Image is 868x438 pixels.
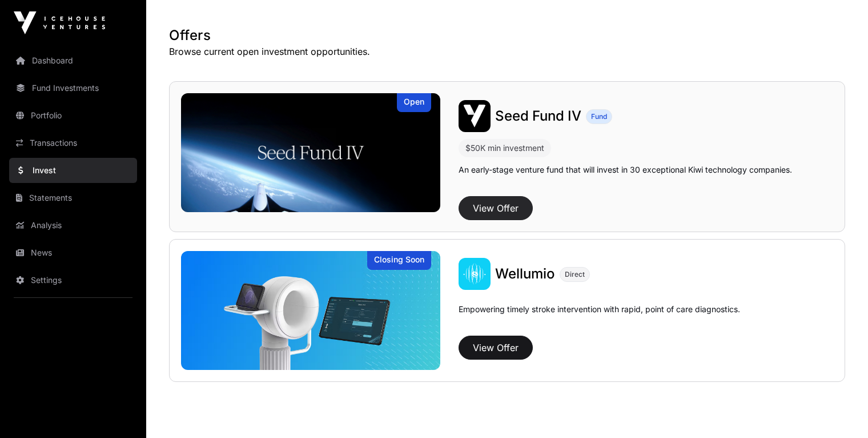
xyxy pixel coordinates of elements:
p: An early-stage venture fund that will invest in 30 exceptional Kiwi technology companies. [459,164,792,176]
a: News [9,240,137,265]
div: Closing Soon [367,251,431,270]
span: Direct [565,270,585,279]
button: View Offer [459,196,533,220]
a: Transactions [9,130,137,156]
a: Wellumio [495,265,555,283]
p: Browse current open investment opportunities. [169,45,845,58]
img: Wellumio [459,258,491,290]
a: Analysis [9,213,137,238]
img: Seed Fund IV [181,93,440,212]
span: Seed Fund IV [495,107,581,124]
a: Settings [9,268,137,293]
img: Icehouse Ventures Logo [14,11,105,34]
a: Seed Fund IV [495,107,581,125]
button: View Offer [459,336,533,360]
img: Seed Fund IV [459,100,491,132]
div: Open [397,93,431,112]
a: Statements [9,185,137,210]
a: Seed Fund IVOpen [181,93,440,212]
iframe: Chat Widget [811,383,868,438]
a: WellumioClosing Soon [181,251,440,370]
a: Portfolio [9,103,137,128]
a: Invest [9,158,137,183]
p: Empowering timely stroke intervention with rapid, point of care diagnostics. [459,304,740,331]
h1: Offers [169,26,845,45]
a: Dashboard [9,48,137,73]
a: Fund Investments [9,75,137,101]
div: $50K min investment [459,139,551,157]
span: Fund [591,112,607,121]
div: $50K min investment [465,141,544,155]
span: Wellumio [495,265,555,282]
img: Wellumio [181,251,440,370]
